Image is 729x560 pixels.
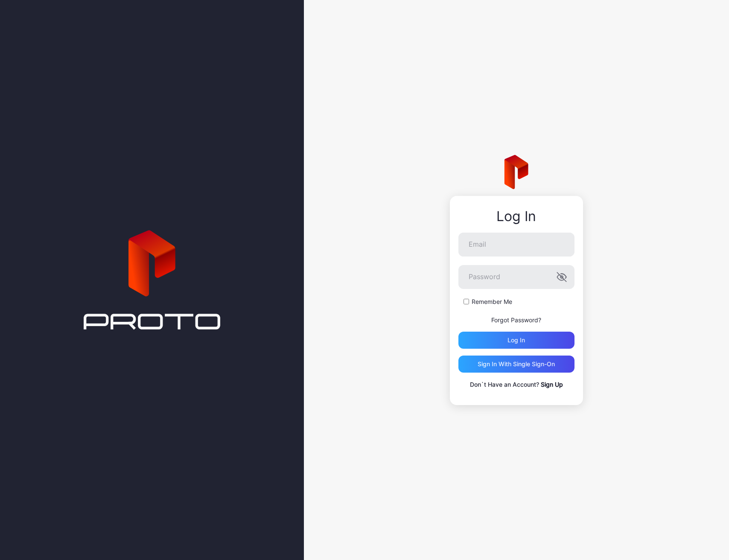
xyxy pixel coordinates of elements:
div: Sign in With Single Sign-On [478,361,555,367]
input: Email [458,233,574,257]
a: Forgot Password? [491,316,541,324]
label: Remember Me [472,297,512,306]
p: Don`t Have an Account? [458,379,574,390]
button: Log in [458,332,574,349]
button: Sign in With Single Sign-On [458,356,574,373]
input: Password [458,265,574,289]
div: Log In [458,209,574,224]
button: Password [557,272,567,282]
a: Sign Up [541,381,563,388]
div: Log in [507,337,525,344]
